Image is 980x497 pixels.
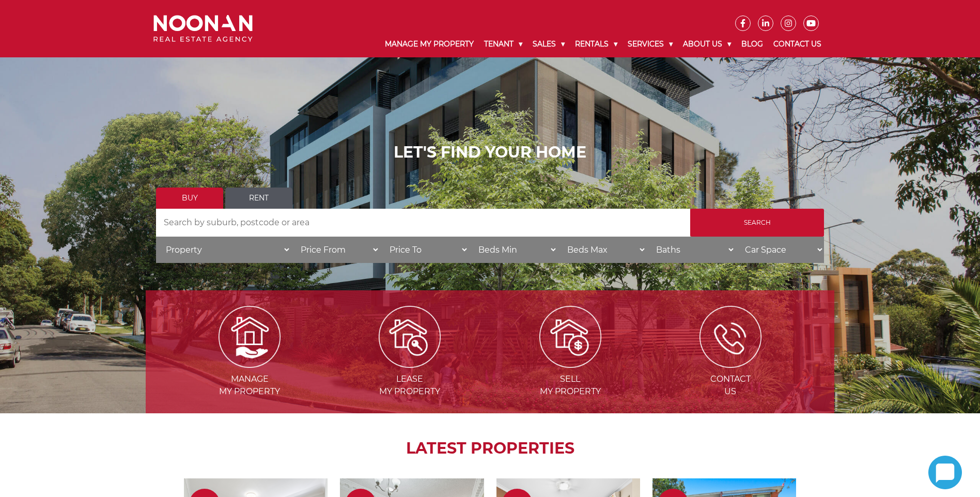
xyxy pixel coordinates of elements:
a: Tenant [479,31,527,57]
a: Blog [736,31,768,57]
a: Buy [156,188,223,209]
span: Sell my Property [491,373,649,398]
img: Manage my Property [219,306,281,368]
a: About Us [678,31,736,57]
a: Managemy Property [170,331,329,396]
a: Rentals [570,31,623,57]
a: Contact Us [768,31,827,57]
img: ICONS [699,306,761,368]
input: Search [690,209,824,237]
a: Services [623,31,678,57]
img: Lease my property [379,306,441,368]
a: Leasemy Property [331,331,489,396]
span: Manage my Property [170,373,329,398]
span: Contact Us [651,373,810,398]
img: Sell my property [539,306,601,368]
a: ContactUs [651,331,810,396]
a: Sales [527,31,570,57]
a: Manage My Property [380,31,479,57]
span: Lease my Property [331,373,489,398]
h2: LATEST PROPERTIES [172,439,808,458]
h1: LET'S FIND YOUR HOME [156,143,824,162]
input: Search by suburb, postcode or area [156,209,690,237]
a: Rent [225,188,292,209]
a: Sellmy Property [491,331,649,396]
img: Noonan Real Estate Agency [153,15,253,42]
